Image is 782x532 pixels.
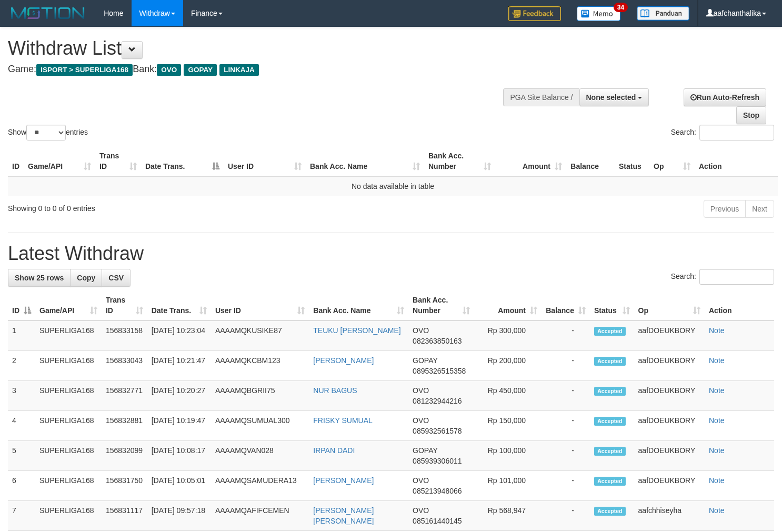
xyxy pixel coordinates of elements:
td: SUPERLIGA168 [35,501,102,531]
span: Copy 081232944216 to clipboard [413,397,462,405]
td: AAAAMQKUSIKE87 [211,320,309,351]
a: Note [709,326,725,335]
span: Copy 085213948066 to clipboard [413,487,462,495]
td: - [542,501,590,531]
td: 4 [8,411,35,441]
td: SUPERLIGA168 [35,411,102,441]
td: Rp 100,000 [474,441,542,471]
th: Date Trans.: activate to sort column ascending [147,290,211,320]
a: Copy [70,269,102,287]
th: Game/API: activate to sort column ascending [24,146,95,176]
td: 2 [8,351,35,381]
td: - [542,411,590,441]
th: Bank Acc. Number: activate to sort column ascending [408,290,474,320]
td: AAAAMQKCBM123 [211,351,309,381]
a: [PERSON_NAME] [PERSON_NAME] [313,506,374,525]
span: 34 [614,3,628,12]
th: Bank Acc. Name: activate to sort column ascending [309,290,408,320]
label: Show entries [8,125,88,140]
h1: Latest Withdraw [8,243,774,264]
td: AAAAMQBGRII75 [211,381,309,411]
span: Accepted [594,477,626,486]
td: 7 [8,501,35,531]
th: Status [615,146,649,176]
a: FRISKY SUMUAL [313,416,373,425]
td: No data available in table [8,176,778,196]
span: Accepted [594,357,626,366]
th: Game/API: activate to sort column ascending [35,290,102,320]
th: Date Trans.: activate to sort column descending [141,146,224,176]
td: Rp 450,000 [474,381,542,411]
select: Showentries [26,125,66,140]
a: CSV [102,269,131,287]
th: Bank Acc. Number: activate to sort column ascending [424,146,495,176]
td: SUPERLIGA168 [35,441,102,471]
span: ISPORT > SUPERLIGA168 [36,64,133,76]
span: Accepted [594,327,626,336]
a: [PERSON_NAME] [313,356,374,365]
span: LINKAJA [219,64,259,76]
input: Search: [699,125,774,140]
a: Show 25 rows [8,269,71,287]
td: 3 [8,381,35,411]
a: Note [709,476,725,485]
th: Balance [566,146,615,176]
span: CSV [108,274,124,282]
h4: Game: Bank: [8,64,511,75]
td: - [542,441,590,471]
label: Search: [671,269,774,285]
a: Next [745,200,774,218]
td: aafDOEUKBORY [634,411,705,441]
td: aafDOEUKBORY [634,320,705,351]
td: SUPERLIGA168 [35,381,102,411]
div: Showing 0 to 0 of 0 entries [8,199,318,214]
th: Action [705,290,774,320]
td: Rp 568,947 [474,501,542,531]
td: 1 [8,320,35,351]
th: User ID: activate to sort column ascending [211,290,309,320]
span: OVO [413,506,429,515]
td: 156831117 [102,501,147,531]
img: Feedback.jpg [508,6,561,21]
span: Copy 0895326515358 to clipboard [413,367,466,375]
div: PGA Site Balance / [503,88,579,106]
td: [DATE] 10:23:04 [147,320,211,351]
td: AAAAMQVAN028 [211,441,309,471]
th: Op: activate to sort column ascending [649,146,695,176]
td: - [542,320,590,351]
td: [DATE] 10:19:47 [147,411,211,441]
span: Accepted [594,507,626,516]
span: GOPAY [184,64,217,76]
td: aafDOEUKBORY [634,381,705,411]
label: Search: [671,125,774,140]
td: AAAAMQSUMUAL300 [211,411,309,441]
span: Show 25 rows [15,274,64,282]
a: Note [709,386,725,395]
th: Amount: activate to sort column ascending [495,146,566,176]
td: aafchhiseyha [634,501,705,531]
th: User ID: activate to sort column ascending [224,146,306,176]
td: AAAAMQSAMUDERA13 [211,471,309,501]
a: Stop [736,106,766,124]
img: Button%20Memo.svg [577,6,621,21]
a: Previous [704,200,746,218]
th: ID: activate to sort column descending [8,290,35,320]
td: aafDOEUKBORY [634,471,705,501]
th: ID [8,146,24,176]
a: Run Auto-Refresh [684,88,766,106]
th: Action [695,146,778,176]
td: [DATE] 09:57:18 [147,501,211,531]
td: [DATE] 10:05:01 [147,471,211,501]
span: GOPAY [413,446,437,455]
td: aafDOEUKBORY [634,441,705,471]
td: 156832881 [102,411,147,441]
th: Trans ID: activate to sort column ascending [102,290,147,320]
td: AAAAMQAFIFCEMEN [211,501,309,531]
span: Copy [77,274,95,282]
td: - [542,471,590,501]
span: Copy 085161440145 to clipboard [413,517,462,525]
a: TEUKU [PERSON_NAME] [313,326,400,335]
td: Rp 150,000 [474,411,542,441]
th: Status: activate to sort column ascending [590,290,634,320]
input: Search: [699,269,774,285]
